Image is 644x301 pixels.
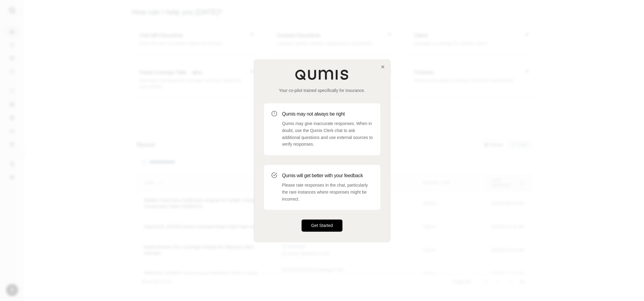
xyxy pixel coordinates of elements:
h3: Qumis may not always be right [282,110,373,118]
img: Qumis Logo [295,69,349,80]
p: Your co-pilot trained specifically for insurance. [264,87,380,93]
p: Qumis may give inaccurate responses. When in doubt, use the Qumis Clerk chat to ask additional qu... [282,120,373,148]
p: Please rate responses in the chat, particularly the rare instances where responses might be incor... [282,182,373,202]
h3: Qumis will get better with your feedback [282,172,373,179]
button: Get Started [302,220,343,232]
